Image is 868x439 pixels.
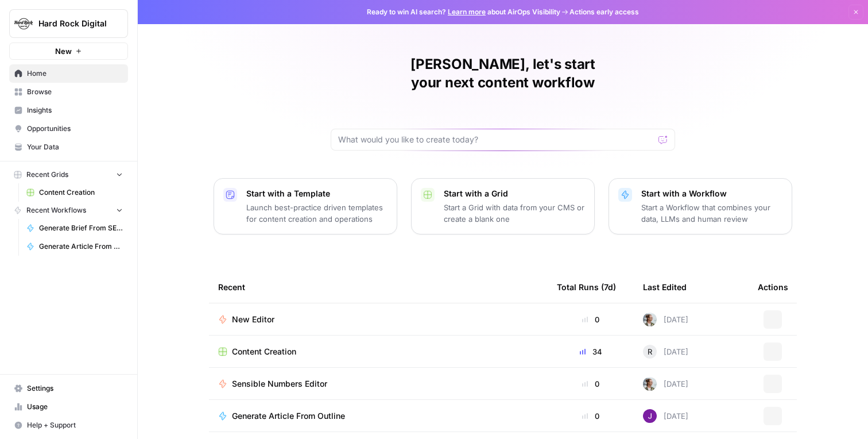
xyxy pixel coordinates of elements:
span: Generate Article From Outline [39,241,123,252]
a: Settings [9,379,128,398]
p: Start a Grid with data from your CMS or create a blank one [444,202,585,225]
button: Start with a WorkflowStart a Workflow that combines your data, LLMs and human review [609,178,792,234]
button: New [9,43,128,60]
span: Browse [27,87,123,97]
span: Recent Grids [26,170,68,180]
a: Insights [9,101,128,120]
span: Help + Support [27,420,123,430]
span: Usage [27,402,123,412]
span: Insights [27,105,123,115]
h1: [PERSON_NAME], let's start your next content workflow [331,55,675,92]
img: nj1ssy6o3lyd6ijko0eoja4aphzn [643,409,657,423]
a: Content Creation [21,183,128,202]
p: Start with a Template [246,188,387,199]
span: Generate Article From Outline [232,410,345,422]
div: [DATE] [643,345,688,359]
a: New Editor [218,314,538,325]
div: 0 [557,314,625,325]
p: Start with a Workflow [641,188,782,199]
span: Ready to win AI search? about AirOps Visibility [367,7,560,17]
span: Content Creation [232,346,296,357]
div: [DATE] [643,377,688,391]
div: Last Edited [643,271,687,303]
button: Start with a TemplateLaunch best-practice driven templates for content creation and operations [214,178,397,234]
input: What would you like to create today? [338,134,654,145]
div: 0 [557,378,625,390]
a: Your Data [9,138,128,156]
span: Settings [27,383,123,394]
div: [DATE] [643,313,688,326]
div: [DATE] [643,409,688,423]
div: Total Runs (7d) [557,271,616,303]
span: Actions early access [569,7,639,17]
img: Hard Rock Digital Logo [13,13,34,34]
span: Generate Brief From SERP [39,223,123,233]
span: Home [27,68,123,79]
span: Your Data [27,142,123,152]
a: Opportunities [9,120,128,138]
button: Recent Grids [9,166,128,183]
button: Workspace: Hard Rock Digital [9,9,128,38]
span: New Editor [232,314,274,325]
p: Launch best-practice driven templates for content creation and operations [246,202,387,225]
span: Recent Workflows [26,205,86,215]
span: Sensible Numbers Editor [232,378,327,390]
img: 8ncnxo10g0400pbc1985w40vk6v3 [643,313,657,326]
a: Content Creation [218,346,538,357]
span: Opportunities [27,124,123,134]
a: Generate Brief From SERP [21,219,128,237]
span: R [648,346,652,357]
a: Generate Article From Outline [218,410,538,422]
div: 34 [557,346,625,357]
div: 0 [557,410,625,422]
button: Recent Workflows [9,202,128,219]
a: Usage [9,398,128,416]
a: Learn more [448,7,486,16]
span: Content Creation [39,187,123,198]
a: Browse [9,83,128,101]
p: Start with a Grid [444,188,585,199]
a: Generate Article From Outline [21,237,128,256]
button: Help + Support [9,416,128,434]
div: Recent [218,271,538,303]
a: Home [9,64,128,83]
span: Hard Rock Digital [38,18,108,29]
p: Start a Workflow that combines your data, LLMs and human review [641,202,782,225]
img: 8ncnxo10g0400pbc1985w40vk6v3 [643,377,657,391]
div: Actions [758,271,788,303]
button: Start with a GridStart a Grid with data from your CMS or create a blank one [411,178,595,234]
span: New [55,45,72,57]
a: Sensible Numbers Editor [218,378,538,390]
